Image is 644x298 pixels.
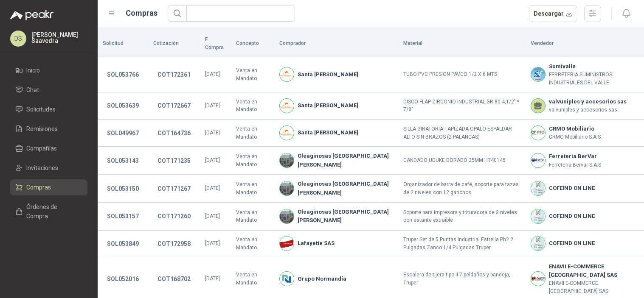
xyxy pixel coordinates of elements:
p: FERRETERIA SUMINISTROS INDUSTRIALES DEL VALLE [549,71,639,87]
th: F. Compra [200,31,231,57]
span: Solicitudes [26,105,56,114]
img: Company Logo [531,272,545,286]
span: [DATE] [205,276,220,281]
td: Organizador de barra de café, soporte para tazas de 2 niveles con 12 ganchos [398,175,526,203]
button: COT172667 [153,98,195,113]
p: valvuniples y accesorios sas [549,106,627,114]
td: SILLA GIRATORIA TAPIZADA OPALO ESPALDAR ALTO SIN BRAZOS (2 PALANCAS) [398,120,526,147]
span: [DATE] [205,213,220,219]
th: Cotización [148,31,200,57]
span: Invitaciones [26,163,58,173]
p: Ferreteria Bervar S.A.S [549,161,601,169]
b: Lafayette SAS [298,239,335,248]
span: [DATE] [205,157,220,163]
td: Venta en Mandato [231,231,274,257]
img: Company Logo [531,237,545,251]
b: Sumivalle [549,62,639,71]
h1: Compras [126,7,157,19]
span: [DATE] [205,240,220,246]
span: Chat [26,85,39,95]
span: Remisiones [26,124,58,134]
img: Company Logo [280,67,294,81]
b: Oleaginosas [GEOGRAPHIC_DATA][PERSON_NAME] [298,152,393,169]
span: Compras [26,183,51,192]
span: [DATE] [205,185,220,191]
p: CRMO Mobiliario S.A.S. [549,133,602,141]
button: SOL053766 [103,67,143,82]
b: Oleaginosas [GEOGRAPHIC_DATA][PERSON_NAME] [298,208,393,225]
button: SOL053639 [103,98,143,113]
img: Company Logo [280,237,294,251]
button: SOL053849 [103,236,143,251]
b: Santa [PERSON_NAME] [298,70,358,79]
img: Company Logo [280,272,294,286]
span: [DATE] [205,103,220,109]
span: Órdenes de Compra [26,202,79,221]
td: Venta en Mandato [231,57,274,92]
b: Santa [PERSON_NAME] [298,128,358,137]
a: Órdenes de Compra [10,199,87,224]
p: ENAVII E-COMMERCE [GEOGRAPHIC_DATA] SAS [549,279,639,295]
b: COFEIND ON LINE [549,184,595,192]
button: SOL049967 [103,125,143,141]
button: SOL052016 [103,271,143,287]
th: Comprador [274,31,398,57]
button: COT168702 [153,271,195,287]
th: Vendedor [526,31,644,57]
td: Soporte para impresora y trituradora de 3 niveles con estante extraíble [398,203,526,231]
button: COT172361 [153,67,195,82]
b: Santa [PERSON_NAME] [298,101,358,110]
b: Grupo Normandía [298,275,346,283]
a: Solicitudes [10,101,87,117]
a: Invitaciones [10,160,87,176]
img: Company Logo [280,126,294,140]
span: [DATE] [205,71,220,77]
span: Compañías [26,144,57,153]
b: CRMO Mobiliario [549,125,602,133]
b: valvuniples y accesorios sas [549,97,627,106]
td: CANDADO UDUKE DORADO 25MM HT40145 [398,147,526,175]
td: DISCO FLAP ZIRCONIO INDUSTRIAL GR 80 4,1/2" * 7/8" [398,92,526,120]
button: SOL053157 [103,209,143,224]
a: Compañías [10,140,87,156]
span: [DATE] [205,130,220,136]
b: COFEIND ON LINE [549,212,595,220]
button: Descargar [529,5,578,22]
img: Company Logo [280,99,294,113]
button: COT171260 [153,209,195,224]
img: Company Logo [280,181,294,195]
b: ENAVII E-COMMERCE [GEOGRAPHIC_DATA] SAS [549,262,639,280]
button: COT171235 [153,153,195,168]
img: Company Logo [280,153,294,167]
a: Remisiones [10,121,87,137]
p: [PERSON_NAME] Saavedra [31,32,87,44]
img: Company Logo [531,209,545,223]
a: Compras [10,179,87,195]
span: Inicio [26,66,40,75]
b: COFEIND ON LINE [549,239,595,248]
button: SOL053143 [103,153,143,168]
img: Company Logo [531,153,545,167]
td: TUBO PVC PRESION PAVCO 1/2 X 6 MTS [398,57,526,92]
td: Venta en Mandato [231,203,274,231]
button: COT164736 [153,125,195,141]
div: DS [10,31,26,47]
img: Company Logo [531,181,545,195]
td: Venta en Mandato [231,120,274,147]
button: SOL053150 [103,181,143,196]
th: Concepto [231,31,274,57]
img: Logo peakr [10,10,53,20]
th: Material [398,31,526,57]
th: Solicitud [98,31,148,57]
a: Inicio [10,62,87,78]
a: Chat [10,82,87,98]
img: Company Logo [531,126,545,140]
td: Venta en Mandato [231,175,274,203]
td: Venta en Mandato [231,147,274,175]
b: Oleaginosas [GEOGRAPHIC_DATA][PERSON_NAME] [298,180,393,197]
td: Truper Set de 5 Puntas Industrial Estrella Ph2 2 Pulgadas Zanco 1/4 Pulgadas Truper [398,231,526,257]
button: COT172958 [153,236,195,251]
td: Venta en Mandato [231,92,274,120]
button: COT171267 [153,181,195,196]
img: Company Logo [531,67,545,81]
